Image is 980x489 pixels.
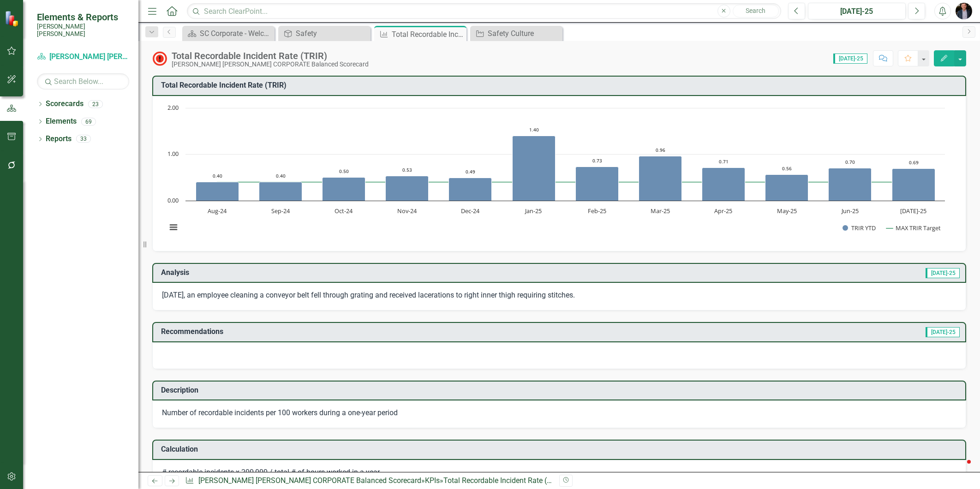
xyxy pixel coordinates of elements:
img: Above MAX Target [152,51,167,66]
button: [DATE]-25 [808,3,906,19]
text: 0.53 [402,167,412,173]
div: [DATE]-25 [811,6,902,17]
div: Safety Culture [488,28,560,39]
text: Aug-24 [208,207,227,215]
path: Apr-25, 0.71. TRIR YTD. [702,167,745,201]
text: 0.71 [719,158,729,165]
div: # recordable incidents x 200,000 / total # of hours worked in a year [162,467,956,478]
span: Elements & Reports [37,12,129,23]
div: Total Recordable Incident Rate (TRIR) [172,51,369,61]
img: Chris Amodeo [956,3,972,19]
div: 69 [81,118,96,125]
span: [DATE]-25 [926,327,960,337]
text: Feb-25 [588,207,606,215]
a: SC Corporate - Welcome to ClearPoint [185,28,272,39]
div: [PERSON_NAME] [PERSON_NAME] CORPORATE Balanced Scorecard [172,61,369,68]
svg: Interactive chart [162,103,950,242]
div: Total Recordable Incident Rate (TRIR) [392,29,464,40]
text: 2.00 [167,103,179,112]
path: Oct-24, 0.5. TRIR YTD. [323,177,365,201]
text: 0.70 [845,159,855,165]
text: MAX TRIR Target [896,224,941,232]
h3: Recommendations [161,328,673,336]
text: 0.56 [782,165,792,172]
text: 0.49 [466,168,475,175]
span: Number of recordable incidents per 100 workers during a one-year period [162,408,398,417]
text: 0.96 [656,147,665,153]
div: Total Recordable Incident Rate (TRIR) [443,476,565,485]
button: Search [733,5,779,18]
button: Show MAX TRIR Target [886,224,941,232]
text: Jan-25 [524,207,542,215]
text: 0.73 [592,157,602,164]
a: Safety Culture [472,28,560,39]
text: 0.50 [339,168,349,174]
text: Oct-24 [335,207,353,215]
a: Safety [281,28,368,39]
h3: Description [161,386,961,394]
text: 0.00 [167,196,179,204]
div: Safety [296,28,368,39]
path: Sep-24, 0.4. TRIR YTD. [259,182,302,201]
text: Nov-24 [397,207,417,215]
path: Jun-25, 0.7. TRIR YTD. [829,168,872,201]
text: 0.40 [213,173,222,179]
a: Reports [46,134,72,144]
h3: Total Recordable Incident Rate (TRIR)​ [161,81,961,89]
div: SC Corporate - Welcome to ClearPoint [200,28,272,39]
text: [DATE]-25 [900,207,926,215]
text: Mar-25 [651,207,670,215]
div: 33 [76,135,91,143]
text: Jun-25 [841,207,859,215]
input: Search Below... [37,73,129,89]
text: 1.00 [167,149,179,158]
path: Nov-24, 0.53. TRIR YTD. [386,176,429,201]
text: May-25 [777,207,797,215]
a: Scorecards [46,99,84,109]
path: Jul-25, 0.69. TRIR YTD. [892,168,935,201]
a: KPIs [425,476,440,485]
text: 1.40 [529,126,539,133]
h3: Analysis [161,268,517,277]
path: Dec-24, 0.49. TRIR YTD. [449,178,492,201]
path: Mar-25, 0.96. TRIR YTD. [639,156,682,201]
text: Apr-25 [714,207,732,215]
a: [PERSON_NAME] [PERSON_NAME] CORPORATE Balanced Scorecard [198,476,421,485]
img: ClearPoint Strategy [5,11,21,27]
h3: Calculation [161,445,961,453]
div: 23 [88,100,103,108]
p: [DATE], an employee cleaning a conveyor belt fell through grating and received lacerations to rig... [162,290,956,301]
path: May-25, 0.56. TRIR YTD. [765,174,808,201]
text: TRIR YTD [851,224,876,232]
iframe: Intercom live chat [949,458,971,480]
div: » » [185,476,552,486]
button: View chart menu, Chart [167,221,180,233]
span: [DATE]-25 [833,54,867,64]
path: Feb-25, 0.73. TRIR YTD. [576,167,619,201]
input: Search ClearPoint... [187,3,781,19]
text: 0.40 [276,173,286,179]
span: [DATE]-25 [926,268,960,278]
div: Chart. Highcharts interactive chart. [162,103,956,242]
a: Elements [46,116,77,127]
small: [PERSON_NAME] [PERSON_NAME] [37,23,129,38]
path: Aug-24, 0.4. TRIR YTD. [196,182,239,201]
text: Sep-24 [271,207,290,215]
text: 0.69 [909,159,919,166]
text: Dec-24 [461,207,480,215]
span: Search [746,7,765,14]
path: Jan-25, 1.4. TRIR YTD. [513,136,556,201]
button: Show TRIR YTD [843,224,876,232]
a: [PERSON_NAME] [PERSON_NAME] CORPORATE Balanced Scorecard [37,52,129,62]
